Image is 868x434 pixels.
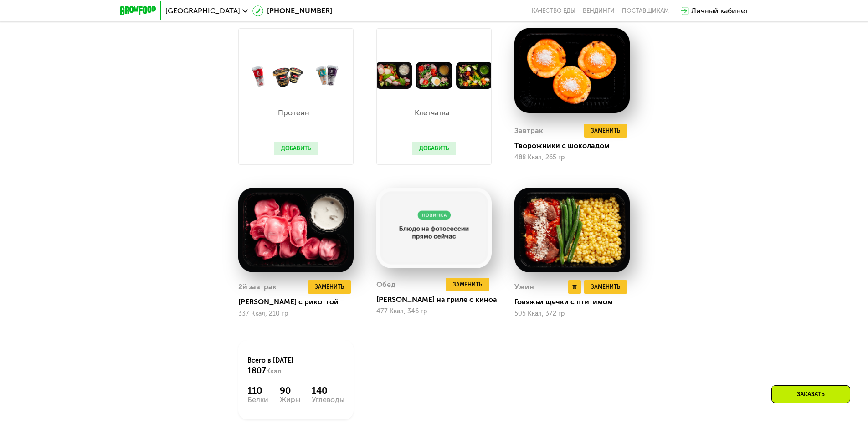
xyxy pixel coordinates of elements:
[238,280,277,294] div: 2й завтрак
[446,278,489,291] button: Заменить
[247,385,268,396] div: 110
[514,297,637,306] div: Говяжьи щечки с птитимом
[376,308,492,315] div: 477 Ккал, 346 гр
[583,7,615,15] a: Вендинги
[238,310,354,317] div: 337 Ккал, 210 гр
[280,385,300,396] div: 90
[584,124,627,138] button: Заменить
[514,154,630,161] div: 488 Ккал, 265 гр
[453,280,482,289] span: Заменить
[247,396,268,403] div: Белки
[514,141,637,150] div: Творожники с шоколадом
[514,280,534,294] div: Ужин
[584,280,627,294] button: Заменить
[514,124,543,138] div: Завтрак
[252,5,332,16] a: [PHONE_NUMBER]
[591,126,620,135] span: Заменить
[308,280,351,294] button: Заменить
[532,7,575,15] a: Качество еды
[280,396,300,403] div: Жиры
[266,368,281,375] span: Ккал
[315,282,344,291] span: Заменить
[591,282,620,291] span: Заменить
[274,142,318,155] button: Добавить
[274,109,313,117] p: Протеин
[514,310,630,317] div: 505 Ккал, 372 гр
[238,297,361,306] div: [PERSON_NAME] с рикоттой
[247,356,344,376] div: Всего в [DATE]
[312,385,344,396] div: 140
[412,109,452,117] p: Клетчатка
[376,295,499,304] div: [PERSON_NAME] на гриле с киноа
[376,278,395,291] div: Обед
[771,385,850,403] div: Заказать
[691,5,749,16] div: Личный кабинет
[165,7,240,15] span: [GEOGRAPHIC_DATA]
[312,396,344,403] div: Углеводы
[247,366,266,376] span: 1807
[412,142,456,155] button: Добавить
[622,7,669,15] div: поставщикам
